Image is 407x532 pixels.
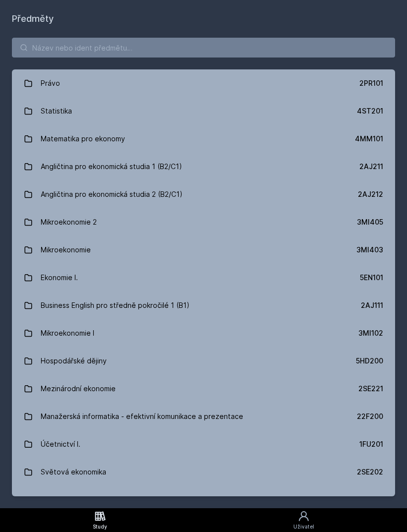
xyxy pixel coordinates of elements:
input: Název nebo ident předmětu… [12,38,395,58]
div: Ekonomie I. [41,268,78,288]
div: Mikroekonomie 2 [41,212,97,232]
a: Mezinárodní ekonomie 2SE221 [12,375,395,403]
div: Ekonomie II. [41,490,79,510]
div: 3MI102 [358,328,383,338]
a: Hospodářské dějiny 5HD200 [12,347,395,375]
a: Mikroekonomie 3MI403 [12,236,395,264]
div: Manažerská informatika - efektivní komunikace a prezentace [41,407,243,426]
div: Mikroekonomie I [41,323,94,343]
div: 5EN101 [360,273,383,283]
div: Angličtina pro ekonomická studia 1 (B2/C1) [41,157,182,177]
div: Účetnictví I. [41,434,80,454]
a: Manažerská informatika - efektivní komunikace a prezentace 22F200 [12,403,395,430]
div: 2SE202 [357,467,383,477]
div: 4MM101 [355,134,383,144]
div: Business English pro středně pokročilé 1 (B1) [41,296,190,315]
div: Hospodářské dějiny [41,351,107,371]
a: Ekonomie I. 5EN101 [12,264,395,292]
a: Mikroekonomie 2 3MI405 [12,208,395,236]
div: 5HD200 [356,356,383,366]
div: 22F200 [357,412,383,421]
a: Matematika pro ekonomy 4MM101 [12,125,395,153]
a: Angličtina pro ekonomická studia 1 (B2/C1) 2AJ211 [12,153,395,180]
a: Právo 2PR101 [12,69,395,97]
div: Uživatel [293,523,314,531]
div: 1FU201 [359,439,383,449]
div: Angličtina pro ekonomická studia 2 (B2/C1) [41,184,183,204]
div: 4ST201 [357,106,383,116]
a: Světová ekonomika 2SE202 [12,458,395,486]
a: Statistika 4ST201 [12,97,395,125]
div: Mezinárodní ekonomie [41,379,116,399]
div: 3MI403 [356,245,383,255]
div: 2PR101 [359,78,383,88]
div: 2AJ111 [361,300,383,310]
a: Business English pro středně pokročilé 1 (B1) 2AJ111 [12,292,395,319]
div: Právo [41,73,60,93]
div: 2AJ212 [358,189,383,199]
div: 2SE221 [358,384,383,394]
a: Angličtina pro ekonomická studia 2 (B2/C1) 2AJ212 [12,180,395,208]
div: 3MI405 [357,217,383,227]
div: Mikroekonomie [41,240,91,260]
div: Matematika pro ekonomy [41,129,125,149]
div: 5EN411 [359,495,383,505]
a: Ekonomie II. 5EN411 [12,486,395,514]
div: 2AJ211 [359,162,383,172]
div: Světová ekonomika [41,462,106,482]
div: Study [93,523,107,531]
a: Účetnictví I. 1FU201 [12,430,395,458]
a: Mikroekonomie I 3MI102 [12,319,395,347]
div: Statistika [41,101,72,121]
h1: Předměty [12,12,395,26]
